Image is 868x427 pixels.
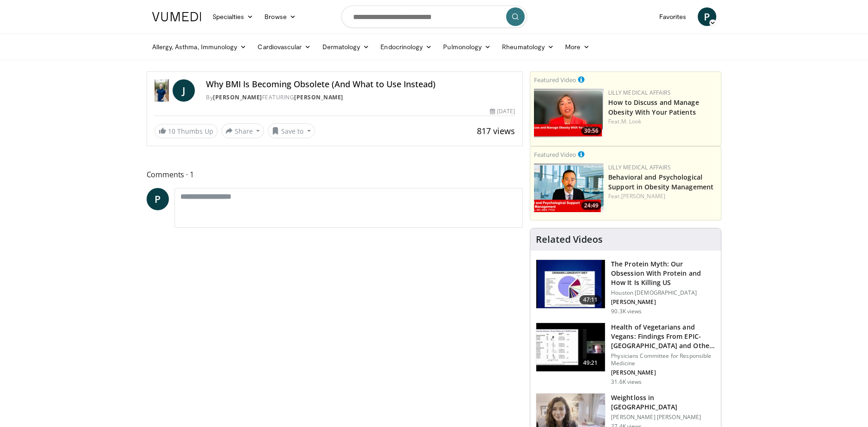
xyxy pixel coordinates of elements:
h3: Weightloss in [GEOGRAPHIC_DATA] [611,393,715,412]
a: P [147,188,169,210]
a: How to Discuss and Manage Obesity With Your Patients [608,98,699,116]
a: 49:21 Health of Vegetarians and Vegans: Findings From EPIC-[GEOGRAPHIC_DATA] and Othe… Physicians... [536,323,715,386]
div: By FEATURING [206,93,515,102]
img: VuMedi Logo [152,12,201,21]
h3: The Protein Myth: Our Obsession With Protein and How It Is Killing US [611,259,715,287]
span: 817 views [477,125,515,136]
h4: Related Videos [536,234,603,245]
span: 24:49 [581,201,601,210]
h3: Health of Vegetarians and Vegans: Findings From EPIC-[GEOGRAPHIC_DATA] and Othe… [611,323,715,350]
a: P [698,7,716,26]
p: [PERSON_NAME] [PERSON_NAME] [611,414,715,421]
img: c98a6a29-1ea0-4bd5-8cf5-4d1e188984a7.png.150x105_q85_crop-smart_upscale.png [534,89,604,137]
a: M. Look [621,117,642,125]
a: Favorites [654,7,692,26]
input: Search topics, interventions [341,6,527,28]
a: Pulmonology [437,38,496,56]
a: Behavioral and Psychological Support in Obesity Management [608,173,714,191]
span: 10 [168,127,175,136]
p: 90.3K views [611,308,642,315]
a: Lilly Medical Affairs [608,89,671,97]
span: 47:11 [579,295,602,304]
a: 10 Thumbs Up [154,124,218,138]
a: Endocrinology [375,38,437,56]
p: 31.6K views [611,378,642,386]
small: Featured Video [534,76,576,84]
p: Physicians Committee for Responsible Medicine [611,352,715,367]
a: Cardiovascular [252,38,316,56]
a: 24:49 [534,163,604,212]
div: Feat. [608,192,717,201]
span: 49:21 [579,358,602,368]
img: b7b8b05e-5021-418b-a89a-60a270e7cf82.150x105_q85_crop-smart_upscale.jpg [536,260,605,308]
p: [PERSON_NAME] [611,298,715,306]
span: Comments 1 [147,168,523,181]
a: More [559,38,595,56]
p: [PERSON_NAME] [611,369,715,376]
span: 30:56 [581,127,601,135]
a: [PERSON_NAME] [213,93,262,101]
a: Allergy, Asthma, Immunology [147,38,252,56]
a: Dermatology [317,38,375,56]
a: J [173,79,195,102]
a: Specialties [207,7,259,26]
img: ba3304f6-7838-4e41-9c0f-2e31ebde6754.png.150x105_q85_crop-smart_upscale.png [534,163,604,212]
img: 606f2b51-b844-428b-aa21-8c0c72d5a896.150x105_q85_crop-smart_upscale.jpg [536,323,605,371]
p: Houston [DEMOGRAPHIC_DATA] [611,289,715,297]
a: Browse [259,7,302,26]
a: Lilly Medical Affairs [608,163,671,171]
h4: Why BMI Is Becoming Obsolete (And What to Use Instead) [206,79,515,90]
img: Dr. Jordan Rennicke [154,79,169,102]
a: [PERSON_NAME] [621,192,665,200]
small: Featured Video [534,150,576,159]
button: Save to [268,123,315,138]
a: 30:56 [534,89,604,137]
div: Feat. [608,117,717,126]
a: 47:11 The Protein Myth: Our Obsession With Protein and How It Is Killing US Houston [DEMOGRAPHIC_... [536,259,715,315]
button: Share [221,123,264,138]
a: Rheumatology [496,38,559,56]
div: [DATE] [490,107,515,116]
a: [PERSON_NAME] [294,93,343,101]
